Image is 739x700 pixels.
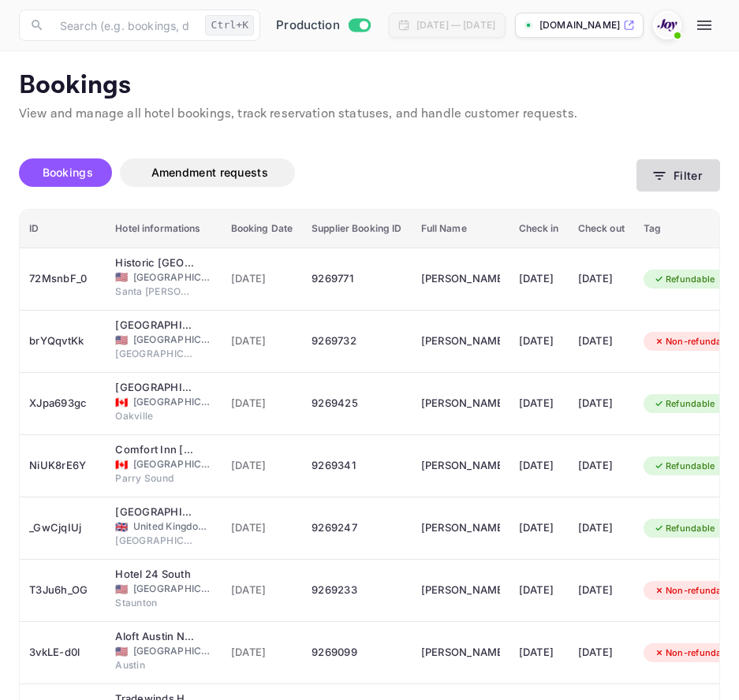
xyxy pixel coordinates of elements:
span: United States of America [115,272,128,282]
div: Cathedral Quarter Hotel [115,505,194,520]
span: [DATE] [231,519,293,537]
p: [DOMAIN_NAME] [539,18,620,32]
span: [GEOGRAPHIC_DATA] [133,457,212,471]
span: Production [276,17,340,35]
span: Amendment requests [151,166,268,179]
span: [GEOGRAPHIC_DATA] [133,270,212,285]
div: [DATE] [519,266,559,292]
div: [DATE] [519,640,559,665]
span: [GEOGRAPHIC_DATA] [133,582,212,596]
span: Canada [115,460,128,470]
span: Bookings [43,166,93,179]
div: [DATE] [519,516,559,541]
div: Kristina Zommers [421,391,500,416]
span: Oakville [115,409,194,423]
div: 9269247 [312,516,401,541]
span: [GEOGRAPHIC_DATA] [133,644,212,658]
div: Switch to Sandbox mode [270,17,376,35]
div: Jane Lee [421,266,500,292]
div: Refundable [644,394,726,414]
span: United States of America [115,335,128,345]
div: [DATE] [578,266,625,292]
div: Refundable [644,270,726,289]
div: Niloufar Jeddi [421,453,500,478]
div: [DATE] [578,329,625,354]
div: Aloft Austin Northwest [115,629,194,645]
button: Filter [636,159,720,192]
span: [DATE] [231,644,293,661]
th: Hotel informations [106,210,221,248]
div: Refundable [644,456,726,476]
div: [DATE] [578,453,625,478]
span: United Kingdom of Great Britain and Northern Ireland [115,522,128,532]
div: Chloe Bentley [421,516,500,541]
div: brYQqvtKk [29,329,96,354]
span: [DATE] [231,582,293,599]
div: [DATE] [578,640,625,665]
div: 9269771 [312,266,401,292]
span: [GEOGRAPHIC_DATA] [115,347,194,361]
img: With Joy [655,13,680,38]
span: Santa [PERSON_NAME] [115,285,194,299]
div: 9269099 [312,640,401,665]
div: NiUK8rE6Y [29,453,96,478]
span: [GEOGRAPHIC_DATA] [115,534,194,548]
span: United Kingdom of [GEOGRAPHIC_DATA] and [GEOGRAPHIC_DATA] [133,519,212,534]
span: Austin [115,658,194,672]
p: Bookings [19,70,720,102]
th: Check out [569,210,634,248]
span: [GEOGRAPHIC_DATA] [133,395,212,409]
div: 72MsnbF_0 [29,266,96,292]
div: Comfort Inn Parry Sound [115,442,194,458]
p: View and manage all hotel bookings, track reservation statuses, and handle customer requests. [19,105,720,124]
div: Holiday Inn Oakville Centre, an IHG Hotel [115,380,194,396]
div: Harpoon House [115,318,194,333]
th: ID [20,210,106,248]
span: United States of America [115,646,128,657]
span: [DATE] [231,270,293,288]
div: 3vkLE-d0l [29,640,96,665]
span: [GEOGRAPHIC_DATA] [133,333,212,347]
div: [DATE] [519,329,559,354]
th: Check in [509,210,569,248]
div: XJpa693gc [29,391,96,416]
span: [DATE] [231,395,293,412]
th: Booking Date [222,210,303,248]
div: [DATE] [519,391,559,416]
th: Full Name [412,210,509,248]
span: Staunton [115,596,194,610]
div: [DATE] [519,578,559,603]
div: 9269732 [312,329,401,354]
th: Supplier Booking ID [302,210,411,248]
div: 9269425 [312,391,401,416]
div: Mark Girand [421,640,500,665]
input: Search (e.g. bookings, documentation) [50,9,199,41]
div: [DATE] — [DATE] [416,18,495,32]
div: 9269233 [312,578,401,603]
span: Parry Sound [115,471,194,486]
span: Canada [115,397,128,408]
span: [DATE] [231,457,293,475]
div: _GwCjqIUj [29,516,96,541]
span: [DATE] [231,333,293,350]
div: [DATE] [519,453,559,478]
div: 9269341 [312,453,401,478]
div: Katy Li [421,578,500,603]
div: Ctrl+K [205,15,254,35]
div: Hotel 24 South [115,567,194,583]
div: [DATE] [578,578,625,603]
div: [DATE] [578,391,625,416]
div: Historic Santa Maria Inn [115,255,194,271]
span: United States of America [115,584,128,594]
div: T3Ju6h_OG [29,578,96,603]
div: Refundable [644,519,726,538]
div: Alexandria DiClemente [421,329,500,354]
div: account-settings tabs [19,158,636,187]
div: [DATE] [578,516,625,541]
